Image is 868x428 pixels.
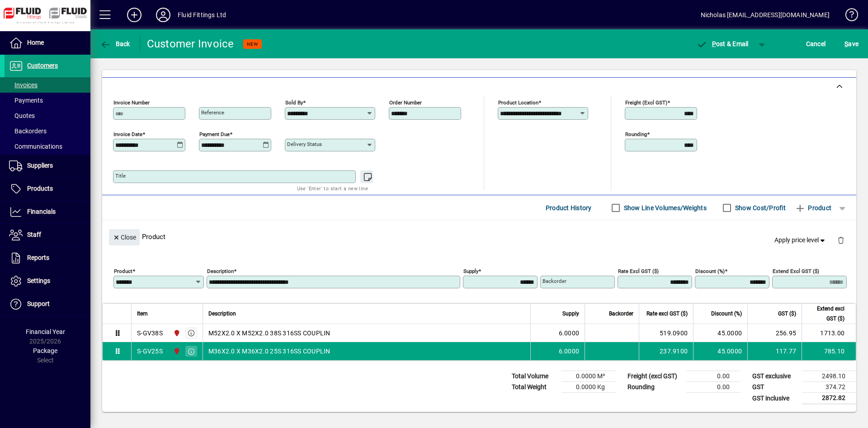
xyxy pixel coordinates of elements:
span: 6.0000 [559,347,580,356]
span: Quotes [9,112,35,119]
a: Settings [5,270,90,292]
a: Invoices [5,77,90,93]
td: 785.10 [802,342,856,360]
a: Communications [5,139,90,154]
span: Settings [27,277,50,284]
mat-label: Freight (excl GST) [625,99,667,106]
div: 237.9100 [645,347,688,356]
button: Product History [542,200,595,216]
span: Backorder [609,309,633,319]
a: Financials [5,201,90,223]
td: GST [748,382,802,393]
a: Products [5,178,90,200]
span: Products [27,185,53,192]
span: Reports [27,254,49,261]
span: Apply price level [774,235,827,245]
a: Reports [5,247,90,269]
mat-label: Description [207,268,234,274]
label: Show Cost/Profit [733,203,786,212]
button: Cancel [804,36,828,52]
mat-label: Rounding [625,131,647,137]
button: Post & Email [692,36,753,52]
div: Fluid Fittings Ltd [178,8,226,22]
span: Staff [27,231,41,238]
span: S [844,40,848,47]
span: P [712,40,716,47]
td: GST inclusive [748,393,802,404]
span: Communications [9,143,62,150]
button: Apply price level [771,232,830,249]
td: GST exclusive [748,371,802,382]
td: 0.0000 M³ [561,371,616,382]
td: 117.77 [747,342,802,360]
mat-label: Supply [463,268,478,274]
a: Payments [5,93,90,108]
span: Rate excl GST ($) [646,309,688,319]
span: Suppliers [27,162,53,169]
span: Backorders [9,127,47,135]
span: Support [27,300,50,307]
div: Product [102,220,856,253]
div: S-GV38S [137,329,163,338]
a: Staff [5,224,90,246]
button: Product [790,200,836,216]
mat-label: Extend excl GST ($) [773,268,819,274]
td: Freight (excl GST) [623,371,686,382]
span: Payments [9,97,43,104]
button: Add [120,7,149,23]
span: Financials [27,208,56,215]
span: Extend excl GST ($) [807,304,844,324]
td: 1713.00 [802,324,856,342]
td: Total Volume [507,371,561,382]
span: ave [844,37,859,51]
span: FLUID FITTINGS CHRISTCHURCH [171,346,181,356]
mat-label: Invoice number [113,99,150,106]
mat-label: Order number [389,99,422,106]
a: Knowledge Base [839,2,857,31]
td: 374.72 [802,382,856,393]
div: 519.0900 [645,329,688,338]
button: Close [109,229,140,245]
span: GST ($) [778,309,796,319]
span: Product History [546,201,592,215]
span: Item [137,309,148,319]
a: Home [5,32,90,54]
mat-label: Title [115,173,126,179]
td: Rounding [623,382,686,393]
app-page-header-button: Delete [830,236,852,244]
mat-label: Backorder [542,278,566,284]
span: M52X2.0 X M52X2.0 38S 316SS COUPLIN [208,329,330,338]
a: Backorders [5,123,90,139]
mat-label: Payment due [199,131,230,137]
td: 0.00 [686,382,741,393]
span: Close [113,230,136,245]
td: 256.95 [747,324,802,342]
td: 0.00 [686,371,741,382]
mat-label: Invoice date [113,131,142,137]
div: Nicholas [EMAIL_ADDRESS][DOMAIN_NAME] [701,8,830,22]
button: Delete [830,229,852,251]
div: Customer Invoice [147,37,234,51]
span: Invoices [9,81,38,89]
span: Cancel [806,37,826,51]
app-page-header-button: Close [107,233,142,241]
mat-hint: Use 'Enter' to start a new line [297,183,368,193]
td: 45.0000 [693,342,747,360]
td: 45.0000 [693,324,747,342]
app-page-header-button: Back [90,36,140,52]
a: Suppliers [5,155,90,177]
mat-label: Sold by [285,99,303,106]
span: Description [208,309,236,319]
button: Save [842,36,861,52]
span: Financial Year [26,328,65,335]
span: Package [33,347,57,354]
mat-label: Delivery status [287,141,322,147]
span: Back [100,40,130,47]
span: ost & Email [696,40,749,47]
button: Back [98,36,132,52]
td: 0.0000 Kg [561,382,616,393]
span: Supply [562,309,579,319]
span: FLUID FITTINGS CHRISTCHURCH [171,328,181,338]
a: Support [5,293,90,315]
mat-label: Discount (%) [695,268,725,274]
